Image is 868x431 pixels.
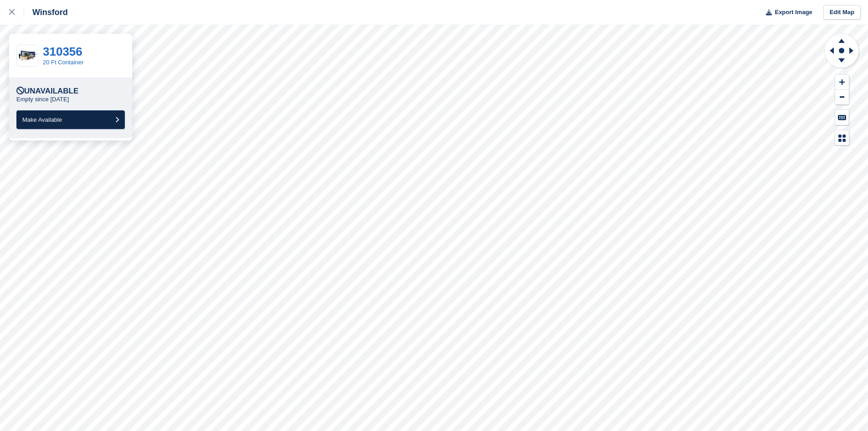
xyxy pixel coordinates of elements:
[760,5,812,20] button: Export Image
[43,45,82,58] a: 310356
[22,116,62,123] span: Make Available
[43,59,84,66] a: 20 Ft Container
[835,75,849,90] button: Zoom In
[17,48,38,64] img: 20-ft-container%20(7).jpg
[823,5,861,20] a: Edit Map
[835,90,849,105] button: Zoom Out
[16,110,125,129] button: Make Available
[16,87,78,96] div: Unavailable
[16,96,69,103] p: Empty since [DATE]
[835,110,849,125] button: Keyboard Shortcuts
[775,8,812,17] span: Export Image
[835,130,849,145] button: Map Legend
[24,7,68,18] div: Winsford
